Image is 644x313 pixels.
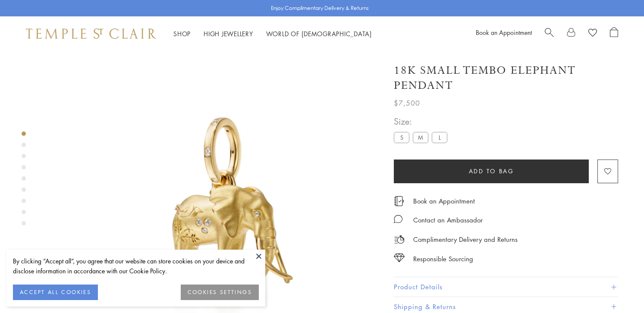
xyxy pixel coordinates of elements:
img: icon_appointment.svg [394,196,404,206]
a: Open Shopping Bag [610,27,618,40]
h1: 18K Small Tembo Elephant Pendant [394,63,618,93]
button: COOKIES SETTINGS [181,285,259,300]
div: Product gallery navigation [22,129,26,232]
span: Size: [394,114,451,128]
img: Temple St. Clair [26,28,156,39]
label: M [413,132,428,143]
div: Responsible Sourcing [413,254,473,264]
span: Add to bag [469,166,514,176]
a: Book an Appointment [413,196,475,206]
p: Complimentary Delivery and Returns [413,234,518,245]
nav: Main navigation [173,28,372,39]
label: S [394,132,409,143]
a: World of [DEMOGRAPHIC_DATA]World of [DEMOGRAPHIC_DATA] [266,29,372,38]
div: By clicking “Accept all”, you agree that our website can store cookies on your device and disclos... [13,256,259,276]
img: MessageIcon-01_2.svg [394,215,402,223]
p: Enjoy Complimentary Delivery & Returns [271,4,369,13]
img: icon_delivery.svg [394,234,405,245]
button: ACCEPT ALL COOKIES [13,285,98,300]
button: Product Details [394,277,618,297]
div: Contact an Ambassador [413,215,483,225]
a: ShopShop [173,29,191,38]
label: L [432,132,447,143]
a: Book an Appointment [476,28,532,37]
a: View Wishlist [588,27,597,40]
img: icon_sourcing.svg [394,254,405,262]
button: Add to bag [394,160,589,183]
a: High JewelleryHigh Jewellery [204,29,253,38]
a: Search [545,27,554,40]
span: $7,500 [394,97,420,109]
